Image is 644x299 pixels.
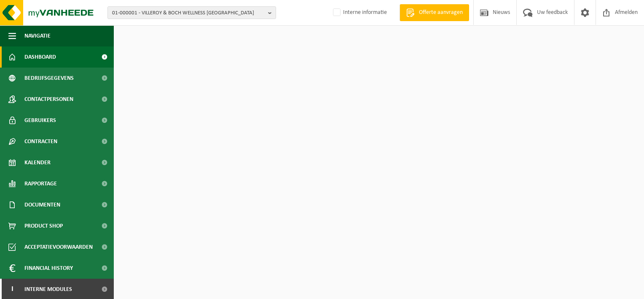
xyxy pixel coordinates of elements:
[24,68,74,89] span: Bedrijfsgegevens
[24,89,73,110] span: Contactpersonen
[331,6,387,19] label: Interne informatie
[24,152,51,173] span: Kalender
[24,194,60,215] span: Documenten
[24,236,93,258] span: Acceptatievoorwaarden
[24,25,51,46] span: Navigatie
[24,46,56,68] span: Dashboard
[400,4,469,21] a: Offerte aanvragen
[24,110,56,131] span: Gebruikers
[24,215,63,236] span: Product Shop
[417,8,465,17] span: Offerte aanvragen
[112,7,265,19] span: 01-000001 - VILLEROY & BOCH WELLNESS [GEOGRAPHIC_DATA]
[107,6,276,19] button: 01-000001 - VILLEROY & BOCH WELLNESS [GEOGRAPHIC_DATA]
[24,258,73,279] span: Financial History
[24,173,57,194] span: Rapportage
[24,131,57,152] span: Contracten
